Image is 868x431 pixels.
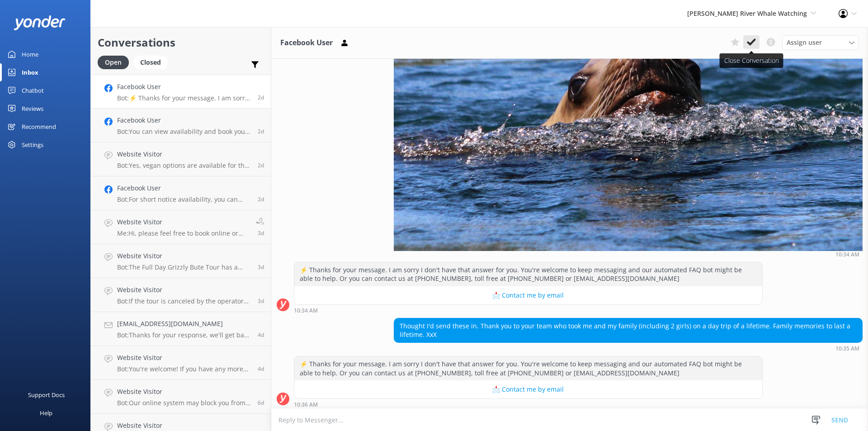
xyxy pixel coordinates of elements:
h2: Conversations [98,34,264,51]
p: Bot: ⚡ Thanks for your message. I am sorry I don't have that answer for you. You're welcome to ke... [117,94,251,102]
span: Sep 26 2025 06:45pm (UTC -07:00) America/Tijuana [258,331,264,339]
img: yonder-white-logo.png [14,15,66,30]
a: [EMAIL_ADDRESS][DOMAIN_NAME]Bot:Thanks for your response, we'll get back to you as soon as we can... [91,312,271,346]
p: Bot: For short notice availability, you can check online at [URL][DOMAIN_NAME] or contact us dire... [117,195,251,204]
span: Sep 26 2025 03:13pm (UTC -07:00) America/Tijuana [258,365,264,373]
div: Assign User [782,35,859,50]
p: Bot: You're welcome! If you have any more questions, feel free to ask. [117,365,251,373]
a: Website VisitorBot:If the tour is canceled by the operator due to weather or unforeseen circumsta... [91,278,271,312]
div: Settings [22,136,43,154]
span: Sep 28 2025 12:17pm (UTC -07:00) America/Tijuana [258,229,264,237]
div: ⚡ Thanks for your message. I am sorry I don't have that answer for you. You're welcome to keep me... [294,356,762,380]
h4: Website Visitor [117,285,251,295]
span: Sep 28 2025 06:19pm (UTC -07:00) America/Tijuana [258,161,264,169]
p: Me: Hi, please feel free to book online or give us a call to book a Grizzly Getaway package. We o... [117,229,249,237]
p: Bot: If the tour is canceled by the operator due to weather or unforeseen circumstances, you will... [117,297,251,305]
a: Facebook UserBot:For short notice availability, you can check online at [URL][DOMAIN_NAME] or con... [91,176,271,210]
h4: Website Visitor [117,353,251,363]
p: Bot: Thanks for your response, we'll get back to you as soon as we can during opening hours. [117,331,251,339]
div: ⚡ Thanks for your message. I am sorry I don't have that answer for you. You're welcome to keep me... [294,262,762,286]
span: Sep 25 2025 09:05am (UTC -07:00) America/Tijuana [258,399,264,407]
a: Website VisitorMe:Hi, please feel free to book online or give us a call to book a Grizzly Getaway... [91,210,271,244]
div: Home [22,45,38,63]
a: Open [98,57,133,67]
strong: 10:36 AM [294,402,318,407]
div: Reviews [22,99,43,118]
strong: 10:35 AM [835,346,859,351]
div: Sep 29 2025 10:34am (UTC -07:00) America/Tijuana [294,307,763,313]
button: 📩 Contact me by email [294,380,762,398]
span: Sep 29 2025 06:18am (UTC -07:00) America/Tijuana [258,128,264,135]
p: Bot: The Full Day Grizzly Bute Tour has a minimum age requirement of [DEMOGRAPHIC_DATA]. [117,263,251,271]
a: Website VisitorBot:The Full Day Grizzly Bute Tour has a minimum age requirement of [DEMOGRAPHIC_D... [91,244,271,278]
h4: Facebook User [117,183,251,193]
a: Website VisitorBot:Yes, vegan options are available for the lunch on the 6 Hour Whale Watching To... [91,142,271,176]
div: Help [40,404,52,422]
span: Sep 27 2025 09:01pm (UTC -07:00) America/Tijuana [258,297,264,305]
span: Assign user [787,38,822,47]
div: Sep 29 2025 10:34am (UTC -07:00) America/Tijuana [394,251,863,257]
div: Thought I'd send these in. Thank you to your team who took me and my family (including 2 girls) o... [394,318,862,342]
span: Sep 29 2025 10:35am (UTC -07:00) America/Tijuana [258,94,264,101]
a: Facebook UserBot:You can view availability and book your Full Day Grizzly Toba Tour online at [UR... [91,109,271,142]
div: Support Docs [28,386,65,404]
h4: Facebook User [117,82,251,92]
span: [PERSON_NAME] River Whale Watching [687,9,807,18]
div: Inbox [22,63,38,81]
div: Sep 29 2025 10:35am (UTC -07:00) America/Tijuana [394,345,863,351]
span: Sep 28 2025 03:24pm (UTC -07:00) America/Tijuana [258,195,264,203]
a: Closed [133,57,172,67]
strong: 10:34 AM [294,308,318,313]
div: Chatbot [22,81,44,99]
div: Recommend [22,118,56,136]
div: Sep 29 2025 10:36am (UTC -07:00) America/Tijuana [294,401,763,407]
a: Website VisitorBot:Our online system may block you from booking as a single passenger if there is... [91,380,271,414]
a: Website VisitorBot:You're welcome! If you have any more questions, feel free to ask.4d [91,346,271,380]
p: Bot: Our online system may block you from booking as a single passenger if there is no one else b... [117,399,251,407]
h4: Website Visitor [117,251,251,261]
span: Sep 27 2025 09:51pm (UTC -07:00) America/Tijuana [258,263,264,271]
h4: Website Visitor [117,421,251,431]
button: 📩 Contact me by email [294,286,762,304]
p: Bot: Yes, vegan options are available for the lunch on the 6 Hour Whale Watching Tour. Please inf... [117,161,251,170]
a: Facebook UserBot:⚡ Thanks for your message. I am sorry I don't have that answer for you. You're w... [91,75,271,109]
h4: Facebook User [117,115,251,125]
h4: Website Visitor [117,387,251,397]
h4: [EMAIL_ADDRESS][DOMAIN_NAME] [117,319,251,329]
div: Open [98,56,129,69]
strong: 10:34 AM [835,252,859,257]
h3: Facebook User [280,37,333,49]
h4: Website Visitor [117,217,249,227]
h4: Website Visitor [117,149,251,159]
div: Closed [133,56,168,69]
p: Bot: You can view availability and book your Full Day Grizzly Toba Tour online at [URL][DOMAIN_NA... [117,128,251,136]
